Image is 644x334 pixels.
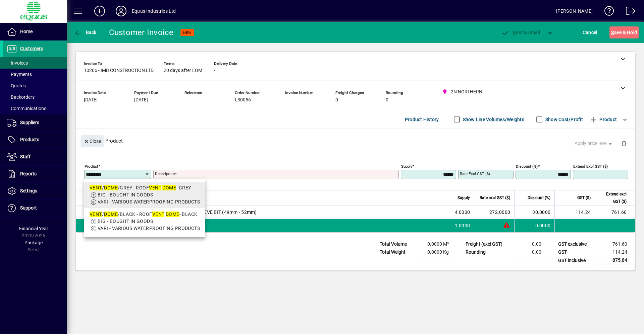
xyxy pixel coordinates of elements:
td: 761.60 [595,240,635,248]
button: Post & Email [498,26,543,38]
td: 761.60 [595,205,635,219]
span: Package [24,240,43,245]
a: Communications [3,103,67,114]
button: Close [81,135,104,147]
span: Payments [7,72,32,77]
span: Back [74,30,97,35]
span: Cancel [583,27,597,38]
td: GST [555,248,595,256]
span: 10206 - IMB CONSTRUCTION LTD [84,68,154,73]
span: 0 [386,97,388,103]
div: Equus Industries Ltd [132,6,176,16]
td: Total Volume [376,240,417,248]
mat-label: Discount (%) [516,164,538,169]
mat-error: Required [155,179,393,186]
span: S [611,30,614,35]
a: Staff [3,149,67,165]
mat-option: VENT/DOME/GREY - ROOF VENT DOME - GREY [84,182,205,208]
a: Knowledge Base [599,1,614,23]
span: BIG - BOUGHT IN GOODS [98,192,153,197]
mat-option: VENT/DOME/BLACK - ROOF VENT DOME - BLACK [84,208,205,235]
td: GST inclusive [555,256,595,265]
td: 114.24 [554,205,595,219]
span: Products [20,137,39,142]
span: 4.0000 [455,209,470,216]
span: Quotes [7,83,26,88]
span: - [184,97,186,103]
span: [DATE] [134,97,148,103]
span: 1.0000 [455,222,470,229]
td: Total Weight [376,248,417,256]
td: 0.0000 [514,219,554,232]
span: Home [20,29,33,34]
a: Home [3,23,67,40]
div: [PERSON_NAME] [556,6,593,16]
a: Quotes [3,80,67,91]
button: Back [72,26,98,38]
span: Product History [405,114,439,125]
span: ave & Hold [611,27,637,38]
a: Payments [3,69,67,80]
mat-label: Description [155,171,175,176]
span: [DATE] [84,97,98,103]
em: DOME [162,185,176,190]
td: 0.00 [509,248,549,256]
span: GST ($) [577,194,591,201]
td: 114.24 [595,248,635,256]
span: 0 [335,97,338,103]
em: VENT [90,185,102,190]
span: BIG - BOUGHT IN GOODS [98,219,153,224]
button: Profile [110,5,132,17]
em: DOME [104,185,118,190]
button: Add [89,5,110,17]
div: Product [76,129,635,153]
button: Cancel [581,26,599,38]
mat-label: Extend excl GST ($) [573,164,608,169]
label: Show Cost/Profit [544,116,583,123]
span: NEW [183,30,192,35]
div: Customer Invoice [109,27,174,38]
td: GST exclusive [555,240,595,248]
span: 20 days after EOM [164,68,202,73]
button: Delete [616,135,632,151]
button: Save & Hold [609,26,639,38]
span: Suppliers [20,120,39,125]
span: Supply [458,194,470,201]
span: - [285,97,286,103]
span: P [513,30,516,35]
td: 30.0000 [514,205,554,219]
app-page-header-button: Back [67,26,104,38]
span: SHRINK SLEEVE BIT (49mm - 52mm) [177,209,257,216]
em: VENT [152,212,165,217]
span: Invoices [7,60,28,66]
mat-label: Product [85,164,98,169]
td: Rounding [462,248,509,256]
span: Financial Year [19,226,48,231]
td: 875.84 [595,256,635,265]
em: DOME [104,212,118,217]
span: VARI - VARIOUS WATERPROOFING PRODUCTS [98,199,200,204]
a: Support [3,200,67,217]
span: L30056 [235,97,251,103]
label: Show Line Volumes/Weights [462,116,524,123]
div: / /GREY - ROOF - GREY [90,184,200,191]
button: Apply price level [572,138,616,150]
a: Logout [621,1,636,23]
span: Staff [20,154,31,159]
span: - [214,68,215,73]
mat-label: Supply [401,164,412,169]
span: Communications [7,106,46,111]
span: Backorders [7,94,35,100]
span: ost & Email [501,30,540,35]
span: Reports [20,171,37,176]
em: VENT [149,185,161,190]
td: 0.0000 M³ [417,240,457,248]
app-page-header-button: Delete [616,140,632,146]
a: Suppliers [3,114,67,131]
span: Support [20,205,37,211]
a: Products [3,132,67,148]
span: Apply price level [575,140,613,147]
mat-label: Rate excl GST ($) [460,171,490,176]
span: Rate excl GST ($) [480,194,510,201]
button: Product History [402,113,442,126]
